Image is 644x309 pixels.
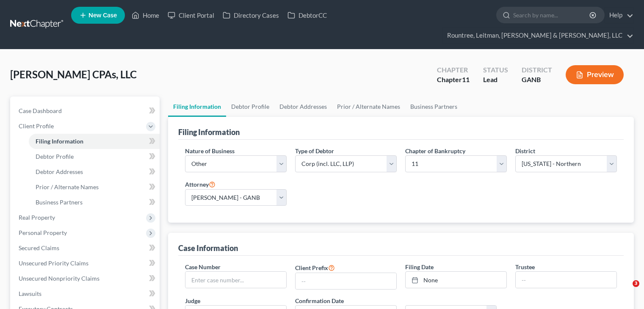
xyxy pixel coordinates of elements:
[462,75,470,83] span: 11
[12,286,160,301] a: Lawsuits
[283,8,331,23] a: DebtorCC
[36,168,83,175] span: Debtor Addresses
[19,290,41,297] span: Lawsuits
[19,229,67,236] span: Personal Property
[29,149,160,164] a: Debtor Profile
[443,28,633,43] a: Rountree, Leitman, [PERSON_NAME] & [PERSON_NAME], LLC
[615,280,636,301] iframe: Intercom live chat
[19,107,62,114] span: Case Dashboard
[19,214,55,221] span: Real Property
[19,122,54,130] span: Client Profile
[19,244,59,251] span: Secured Claims
[12,240,160,256] a: Secured Claims
[19,275,100,282] span: Unsecured Nonpriority Claims
[29,195,160,210] a: Business Partners
[36,153,74,160] span: Debtor Profile
[19,259,88,267] span: Unsecured Priority Claims
[185,262,221,271] label: Case Number
[12,271,160,286] a: Unsecured Nonpriority Claims
[295,146,334,155] label: Type of Debtor
[36,183,99,190] span: Prior / Alternate Names
[29,179,160,195] a: Prior / Alternate Names
[88,12,117,19] span: New Case
[185,146,235,155] label: Nature of Business
[178,243,238,253] div: Case Information
[29,164,160,179] a: Debtor Addresses
[274,97,332,117] a: Debtor Addresses
[405,146,465,155] label: Chapter of Bankruptcy
[516,272,616,288] input: --
[515,262,535,271] label: Trustee
[10,68,137,80] span: [PERSON_NAME] CPAs, LLC
[12,103,160,119] a: Case Dashboard
[406,272,506,288] a: None
[515,146,535,155] label: District
[566,65,624,84] button: Preview
[185,272,286,288] input: Enter case number...
[185,179,216,189] label: Attorney
[12,256,160,271] a: Unsecured Priority Claims
[332,97,405,117] a: Prior / Alternate Names
[405,97,462,117] a: Business Partners
[163,8,218,23] a: Client Portal
[513,7,591,23] input: Search by name...
[437,75,470,85] div: Chapter
[483,75,508,85] div: Lead
[295,262,335,273] label: Client Prefix
[127,8,163,23] a: Home
[437,65,470,75] div: Chapter
[483,65,508,75] div: Status
[36,199,83,206] span: Business Partners
[218,8,283,23] a: Directory Cases
[36,138,83,145] span: Filing Information
[168,97,226,117] a: Filing Information
[405,262,434,271] label: Filing Date
[633,280,639,287] span: 3
[29,134,160,149] a: Filing Information
[178,127,240,137] div: Filing Information
[226,97,274,117] a: Debtor Profile
[522,75,552,85] div: GANB
[522,65,552,75] div: District
[605,8,633,23] a: Help
[291,296,511,305] label: Confirmation Date
[296,273,396,289] input: --
[185,296,200,305] label: Judge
